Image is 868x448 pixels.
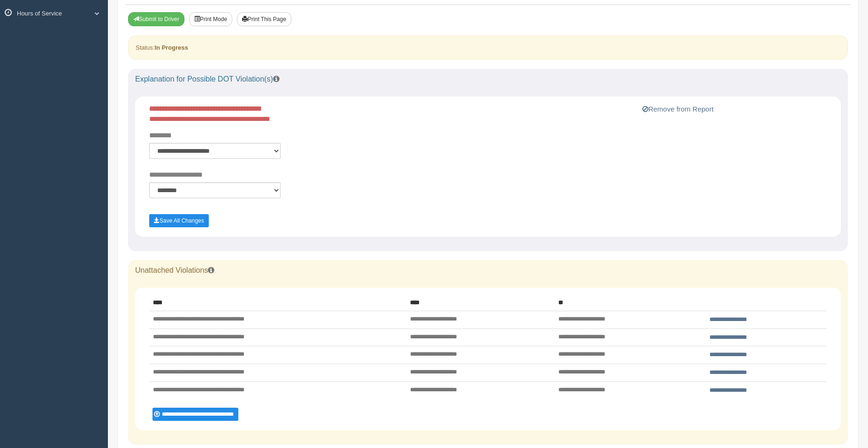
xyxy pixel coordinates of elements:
button: Remove from Report [640,104,716,115]
div: Unattached Violations [128,260,848,281]
div: Explanation for Possible DOT Violation(s) [128,69,848,90]
button: Submit To Driver [128,12,184,26]
div: Status: [128,36,848,60]
button: Print Mode [189,12,232,26]
button: Print This Page [237,12,291,26]
strong: In Progress [154,44,188,51]
button: Save [149,214,209,227]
